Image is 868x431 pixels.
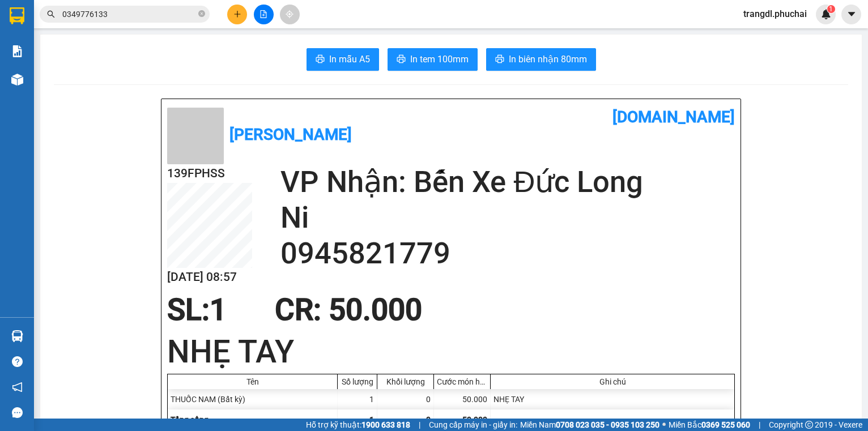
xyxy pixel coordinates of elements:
[434,389,491,409] div: 50.000
[734,7,816,21] span: trangdl.phuchai
[338,389,377,409] div: 1
[377,389,434,409] div: 0
[827,5,835,13] sup: 1
[167,164,252,183] h2: 139FPHSS
[669,419,750,431] span: Miền Bắc
[841,5,861,24] button: caret-down
[437,377,487,386] div: Cước món hàng
[280,5,300,24] button: aim
[662,423,666,427] span: ⚪️
[805,421,813,429] span: copyright
[316,54,325,65] span: printer
[426,415,431,424] span: 0
[167,292,210,327] span: SL:
[227,5,247,24] button: plus
[380,377,431,386] div: Khối lượng
[846,9,857,19] span: caret-down
[233,10,241,18] span: plus
[198,10,205,17] span: close-circle
[520,419,659,431] span: Miền Nam
[229,125,352,144] b: [PERSON_NAME]
[11,74,23,86] img: warehouse-icon
[47,10,55,18] span: search
[198,9,205,20] span: close-circle
[171,377,334,386] div: Tên
[11,330,23,342] img: warehouse-icon
[254,5,274,24] button: file-add
[306,419,410,431] span: Hỗ trợ kỹ thuật:
[821,9,831,19] img: icon-new-feature
[12,356,23,367] span: question-circle
[419,419,420,431] span: |
[612,108,735,126] b: [DOMAIN_NAME]
[167,330,735,374] h1: NHẸ TAY
[462,415,487,424] span: 50.000
[280,200,735,236] h2: Ni
[329,52,370,66] span: In mẫu A5
[369,415,374,424] span: 1
[171,415,209,424] span: Tổng cộng
[280,164,735,200] h2: VP Nhận: Bến Xe Đức Long
[429,419,517,431] span: Cung cấp máy in - giấy in:
[829,5,833,13] span: 1
[275,292,422,327] span: CR : 50.000
[280,236,735,271] h2: 0945821779
[62,8,196,20] input: Tìm tên, số ĐT hoặc mã đơn
[759,419,760,431] span: |
[11,45,23,57] img: solution-icon
[167,268,252,287] h2: [DATE] 08:57
[410,52,469,66] span: In tem 100mm
[10,7,24,24] img: logo-vxr
[12,407,23,418] span: message
[486,48,596,71] button: printerIn biên nhận 80mm
[12,382,23,392] span: notification
[388,48,478,71] button: printerIn tem 100mm
[307,48,379,71] button: printerIn mẫu A5
[286,10,293,18] span: aim
[509,52,587,66] span: In biên nhận 80mm
[397,54,406,65] span: printer
[493,377,731,386] div: Ghi chú
[556,420,659,429] strong: 0708 023 035 - 0935 103 250
[361,420,410,429] strong: 1900 633 818
[259,10,267,18] span: file-add
[341,377,374,386] div: Số lượng
[168,389,338,409] div: THUỐC NAM (Bất kỳ)
[495,54,504,65] span: printer
[701,420,750,429] strong: 0369 525 060
[491,389,734,409] div: NHẸ TAY
[210,292,227,327] span: 1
